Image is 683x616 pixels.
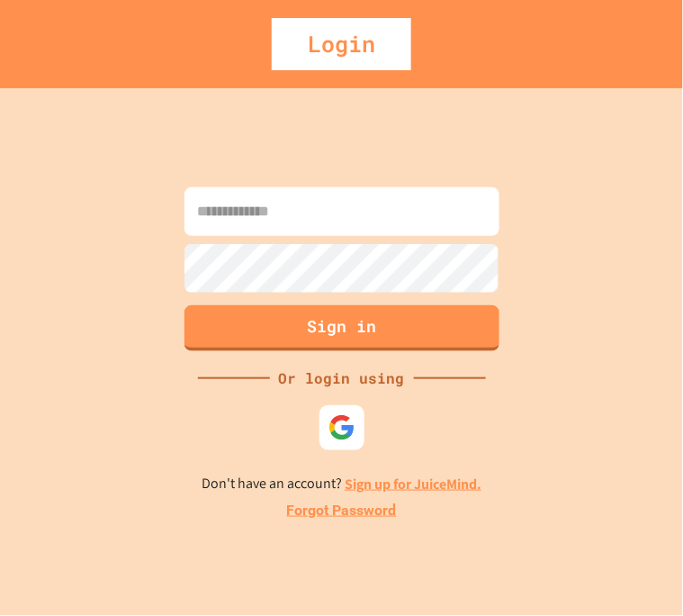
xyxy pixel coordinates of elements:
p: Don't have an account? [202,473,481,495]
a: Sign up for JuiceMind. [345,475,481,494]
div: Or login using [270,367,414,389]
a: Forgot Password [287,500,397,521]
img: google-icon.svg [328,414,355,441]
button: Sign in [184,305,499,351]
div: Login [272,18,411,70]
